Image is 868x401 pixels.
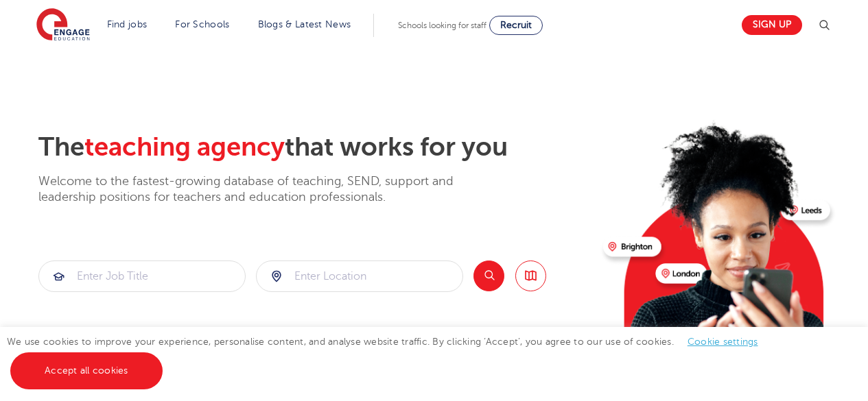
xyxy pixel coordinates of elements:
span: Schools looking for staff [398,21,486,30]
div: Submit [256,260,463,292]
input: Submit [257,261,462,291]
span: Recruit [500,20,532,30]
p: Welcome to the fastest-growing database of teaching, SEND, support and leadership positions for t... [38,173,491,206]
a: Accept all cookies [10,352,163,389]
span: We use cookies to improve your experience, personalise content, and analyse website traffic. By c... [7,337,772,376]
img: Engage Education [36,8,90,42]
h2: The that works for you [38,132,592,163]
input: Submit [39,261,245,291]
div: Submit [38,260,246,292]
a: Cookie settings [688,337,758,347]
button: Search [473,260,504,291]
a: Blogs & Latest News [258,19,351,29]
span: teaching agency [84,132,285,162]
a: Find jobs [107,19,148,29]
a: For Schools [175,19,229,29]
a: Sign up [742,15,802,35]
a: Recruit [489,16,543,35]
